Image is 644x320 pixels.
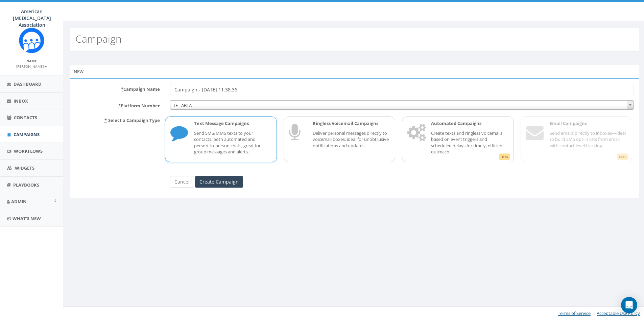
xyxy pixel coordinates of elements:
p: Text Message Campaigns [194,120,271,127]
span: American [MEDICAL_DATA] Association [13,8,51,28]
a: [PERSON_NAME] [16,63,47,69]
span: Admin [11,198,27,205]
a: Acceptable Use Policy [597,310,640,316]
abbr: required [118,103,121,109]
span: Select a Campaign Type [108,117,160,123]
span: Campaigns [14,131,40,137]
small: Name [26,59,37,63]
small: [PERSON_NAME] [16,64,47,69]
a: Cancel [170,176,194,188]
span: TF - ABTA [170,101,634,110]
span: Dashboard [14,81,42,87]
span: Playbooks [13,182,39,188]
input: Create Campaign [195,176,243,188]
p: Deliver personal messages directly to voicemail boxes, ideal for unobtrusive notifications and up... [313,130,390,149]
span: Inbox [14,98,28,104]
span: Contacts [14,114,37,121]
span: Beta [617,153,628,160]
div: Open Intercom Messenger [621,297,637,313]
p: Automated Campaigns [431,120,508,127]
div: New [70,65,639,78]
img: Rally_Corp_Icon.png [19,28,44,53]
span: TF - ABTA [170,100,634,110]
span: Widgets [15,165,34,171]
a: Terms of Service [558,310,591,316]
input: Enter Campaign Name [170,84,634,95]
h2: Campaign [75,33,122,44]
span: Beta [499,153,510,160]
label: Platform Number [70,100,165,109]
abbr: required [121,86,123,92]
label: Campaign Name [70,84,165,92]
span: Workflows [14,148,43,154]
span: What's New [13,215,41,221]
p: Create texts and ringless voicemails based on event triggers and scheduled delays for timely, eff... [431,130,508,155]
p: Send SMS/MMS texts to your contacts, both automated and person-to-person chats, great for group m... [194,130,271,155]
p: Ringless Voicemail Campaigns [313,120,390,127]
